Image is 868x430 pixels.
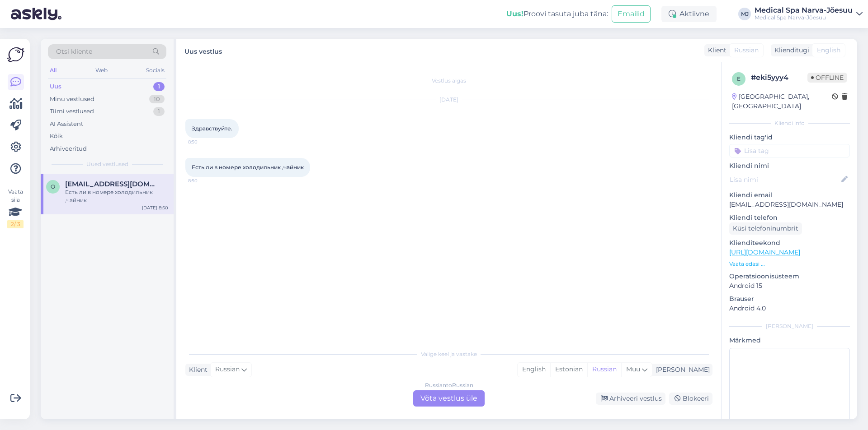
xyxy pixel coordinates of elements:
div: 1 [153,82,165,91]
div: 1 [153,107,165,116]
label: Uus vestlus [184,44,222,56]
div: Vaata siia [7,188,24,228]
div: Kõik [50,132,63,141]
div: Blokeeri [669,393,712,405]
p: Operatsioonisüsteem [729,272,850,281]
p: Kliendi telefon [729,213,850,222]
div: Russian to Russian [425,381,473,389]
div: English [518,363,550,376]
div: AI Assistent [50,120,83,129]
span: English [817,46,840,55]
p: Kliendi tag'id [729,133,850,142]
span: e [737,75,741,82]
span: Uued vestlused [86,160,128,168]
div: Kliendi info [729,119,850,127]
div: Tiimi vestlused [50,107,94,116]
div: Есть ли в номере холодильник ,чайник [65,188,168,204]
p: Android 4.0 [729,304,850,313]
div: # eki5yyy4 [751,72,807,83]
span: ots2013@msil.ru [65,180,159,188]
p: Android 15 [729,281,850,291]
span: Muu [626,365,640,373]
span: Есть ли в номере холодильник ,чайник [192,164,304,171]
div: Uus [50,82,61,91]
div: Klient [185,365,208,375]
div: Proovi tasuta juba täna: [506,9,608,19]
div: Arhiveeri vestlus [596,393,665,405]
span: Здравствуйте. [192,125,232,132]
div: Arhiveeritud [50,144,87,153]
div: Küsi telefoninumbrit [729,222,802,235]
span: Otsi kliente [56,47,92,56]
img: Askly Logo [7,46,24,63]
a: Medical Spa Narva-JõesuuMedical Spa Narva-Jõesuu [755,7,863,21]
a: [URL][DOMAIN_NAME] [729,248,800,256]
div: [PERSON_NAME] [652,365,710,375]
p: Märkmed [729,336,850,345]
div: Minu vestlused [50,95,94,104]
p: Vaata edasi ... [729,260,850,268]
input: Lisa tag [729,144,850,157]
p: Brauser [729,294,850,304]
span: Russian [734,46,759,55]
div: Medical Spa Narva-Jõesuu [755,7,853,14]
div: Socials [144,65,166,76]
span: Russian [215,365,240,375]
div: MJ [738,8,751,20]
div: Klienditugi [771,46,809,55]
div: Estonian [550,363,587,376]
span: 8:50 [188,139,222,145]
div: Võta vestlus üle [413,390,485,407]
p: Klienditeekond [729,238,850,248]
div: Aktiivne [661,6,717,22]
div: Valige keel ja vastake [185,350,712,358]
p: Kliendi email [729,190,850,200]
button: Emailid [612,5,651,23]
input: Lisa nimi [730,175,840,185]
span: o [51,183,55,190]
div: [PERSON_NAME] [729,322,850,330]
div: Vestlus algas [185,77,712,85]
div: [DATE] 8:50 [142,204,168,211]
div: Russian [587,363,621,376]
div: All [48,65,58,76]
span: Offline [807,73,847,83]
div: [GEOGRAPHIC_DATA], [GEOGRAPHIC_DATA] [732,92,832,111]
div: 2 / 3 [7,220,24,228]
span: 8:50 [188,177,222,184]
p: Kliendi nimi [729,161,850,171]
div: [DATE] [185,96,712,104]
div: Web [94,65,109,76]
b: Uus! [506,9,524,18]
div: Klient [704,46,726,55]
p: [EMAIL_ADDRESS][DOMAIN_NAME] [729,200,850,209]
div: 10 [149,95,165,104]
div: Medical Spa Narva-Jõesuu [755,14,853,21]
